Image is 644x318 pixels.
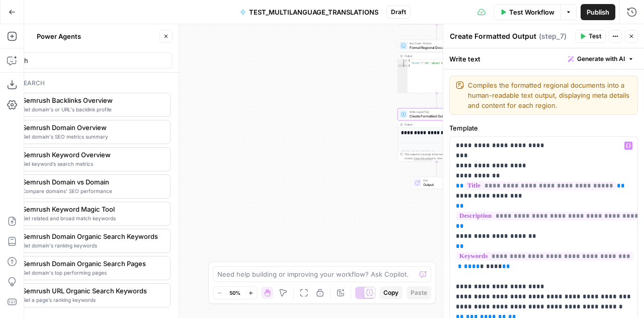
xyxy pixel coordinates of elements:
[398,62,408,65] div: 2
[391,8,406,17] span: Draft
[443,48,644,69] div: Write text
[31,28,87,44] button: Power Agents
[1,55,168,66] input: Search steps
[410,110,462,114] span: Write Liquid Text
[405,152,473,160] div: This output is too large & has been abbreviated for review. to view the full content.
[398,65,408,67] div: 3
[575,30,606,43] button: Test
[22,231,162,241] span: Semrush Domain Organic Search Keywords
[414,157,433,160] span: Copy the output
[423,178,457,182] span: End
[509,7,554,17] span: Test Workflow
[494,4,560,20] button: Test Workflow
[229,289,240,297] span: 50%
[398,59,408,62] div: 1
[405,59,408,62] span: Toggle code folding, rows 1 through 3
[410,113,462,118] span: Create Formatted Output
[581,4,615,20] button: Publish
[564,52,638,66] button: Generate with AI
[407,286,431,299] button: Paste
[468,80,631,110] textarea: Compiles the formatted regional documents into a human-readable text output, displaying meta deta...
[22,177,162,187] span: Semrush Domain vs Domain
[587,7,609,17] span: Publish
[423,182,457,187] span: Output
[450,31,536,41] textarea: Create Formatted Output
[22,296,162,304] span: Get a page’s ranking keywords
[449,123,638,133] label: Template
[22,259,162,269] span: Semrush Domain Organic Search Pages
[410,41,462,45] span: Run Code · Python
[436,25,437,39] g: Edge from step_4 to step_6
[22,150,162,160] span: Semrush Keyword Overview
[379,286,403,299] button: Copy
[383,288,398,297] span: Copy
[22,269,162,277] span: Get domain's top performing pages
[22,204,162,214] span: Semrush Keyword Magic Tool
[397,40,475,93] div: Run Code · PythonFormat Regional DocumentsStep 6Output{ "error":"'str' object has no attribute 'g...
[22,105,162,113] span: Get domain's or URL's backlink profile
[22,214,162,222] span: Get related and broad match keywords
[436,162,437,176] g: Edge from step_7 to end
[577,54,625,63] span: Generate with AI
[436,93,437,108] g: Edge from step_6 to step_7
[405,54,462,58] div: Output
[22,286,162,296] span: Semrush URL Organic Search Keywords
[539,31,567,41] span: ( step_7 )
[22,122,162,133] span: Semrush Domain Overview
[22,187,162,195] span: Compare domains' SEO performance
[234,4,384,20] button: TEST_MULTILANGUAGE_TRANSLATIONS
[397,177,475,189] div: EndOutput
[249,7,378,17] span: TEST_MULTILANGUAGE_TRANSLATIONS
[22,160,162,168] span: Get keyword’s search metrics
[22,95,162,105] span: Semrush Backlinks Overview
[22,241,162,249] span: Get domain's ranking keywords
[411,288,427,297] span: Paste
[405,122,462,126] div: Output
[589,32,601,41] span: Test
[22,133,162,141] span: Get domain's SEO metrics summary
[410,45,462,50] span: Format Regional Documents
